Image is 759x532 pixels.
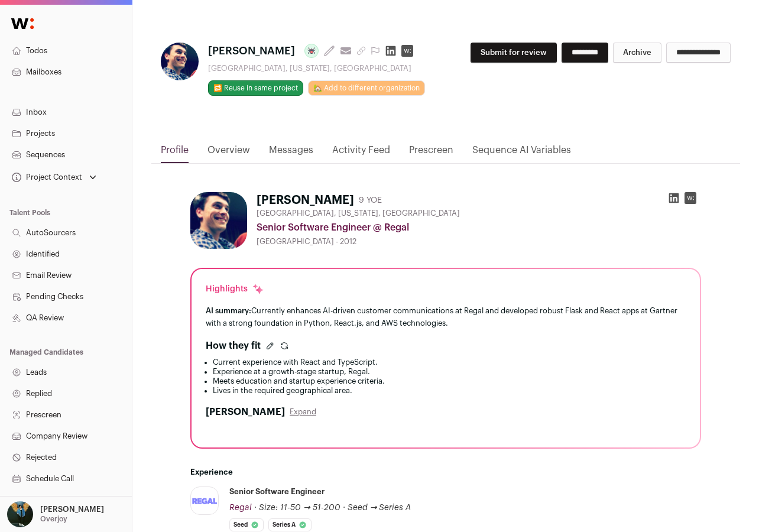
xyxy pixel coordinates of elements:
a: Sequence AI Variables [472,143,571,163]
span: · Size: 11-50 → 51-200 [254,504,340,512]
div: Senior Software Engineer [229,486,325,497]
div: Currently enhances AI-driven customer communications at Regal and developed robust Flask and Reac... [206,304,686,329]
h2: How they fit [206,339,261,353]
li: Current experience with React and TypeScript. [213,358,686,367]
p: [PERSON_NAME] [40,505,104,514]
button: Open dropdown [9,169,99,186]
div: Senior Software Engineer @ Regal [257,220,701,235]
span: Seed → Series A [348,504,411,512]
h1: [PERSON_NAME] [257,192,354,209]
button: Open dropdown [5,501,106,527]
a: 🏡 Add to different organization [308,80,425,96]
img: 708cc35d55c65692031b9ce128c2119bd4394d57d58d224c2bd29131d879219b.jpg [161,43,199,80]
img: 1102ebbf597edfbc0d7e524b9fa73b9710a08fe29692e77f7475e192d1400413.png [191,497,218,505]
span: Regal [229,504,252,512]
a: Prescreen [409,143,453,163]
button: Submit for review [471,43,557,63]
button: Expand [290,407,316,417]
span: AI summary: [206,307,251,314]
li: Seed [229,518,264,531]
img: 12031951-medium_jpg [7,501,33,527]
span: [GEOGRAPHIC_DATA], [US_STATE], [GEOGRAPHIC_DATA] [257,209,460,218]
img: 708cc35d55c65692031b9ce128c2119bd4394d57d58d224c2bd29131d879219b.jpg [190,192,247,249]
li: Series A [268,518,312,531]
a: Messages [269,143,313,163]
p: Overjoy [40,514,67,524]
li: Lives in the required geographical area. [213,386,686,395]
div: Project Context [9,173,82,182]
li: Meets education and startup experience criteria. [213,377,686,386]
img: Wellfound [5,12,40,35]
div: [GEOGRAPHIC_DATA] - 2012 [257,237,701,246]
a: Activity Feed [332,143,390,163]
button: Archive [613,43,661,63]
span: [PERSON_NAME] [208,43,295,59]
div: Highlights [206,283,264,295]
li: Experience at a growth-stage startup, Regal. [213,367,686,377]
a: Profile [161,143,189,163]
div: [GEOGRAPHIC_DATA], [US_STATE], [GEOGRAPHIC_DATA] [208,64,425,73]
h2: Experience [190,468,701,477]
div: 9 YOE [359,194,382,206]
a: Overview [207,143,250,163]
span: · [343,502,345,514]
button: 🔂 Reuse in same project [208,80,303,96]
h2: [PERSON_NAME] [206,405,285,419]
